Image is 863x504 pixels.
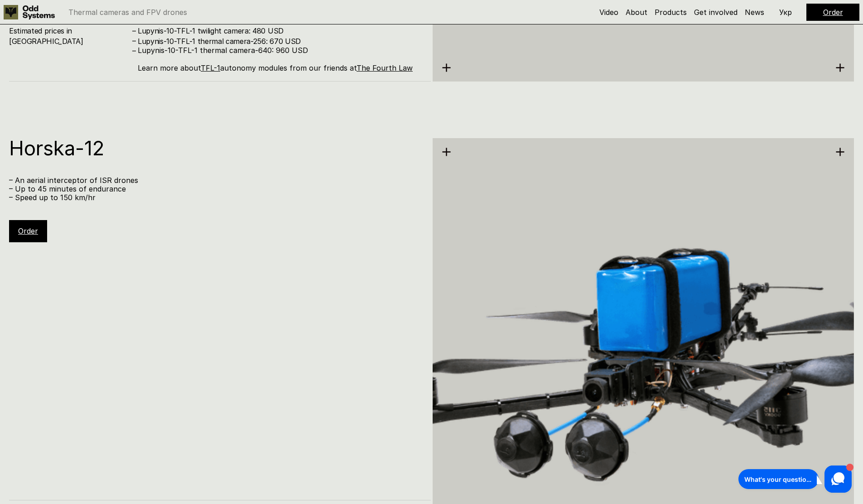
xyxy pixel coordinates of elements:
[138,36,422,46] h4: Lupynis-10-TFL-1 thermal camera-256: 670 USD
[655,8,687,17] a: Products
[736,463,854,495] iframe: HelpCrunch
[9,138,422,158] h1: Horska-12
[201,63,220,72] a: TFL-1
[132,25,136,35] h4: –
[9,193,422,202] p: – Speed up to 150 km/hr
[138,26,422,36] h4: Lupynis-10-TFL-1 twilight camera: 480 USD
[599,8,618,17] a: Video
[132,36,136,46] h4: –
[9,185,422,193] p: – Up to 45 minutes of endurance
[694,8,738,17] a: Get involved
[132,46,136,56] h4: –
[779,9,792,16] p: Укр
[823,8,843,17] a: Order
[9,176,422,185] p: – An aerial interceptor of ISR drones
[138,46,422,72] p: Lupynis-10-TFL-1 thermal camera-640: 960 USD Learn more about autonomy modules from our friends at
[9,26,131,46] h4: Estimated prices in [GEOGRAPHIC_DATA]
[68,9,187,16] p: Thermal cameras and FPV drones
[357,63,413,72] a: The Fourth Law
[626,8,647,17] a: About
[745,8,764,17] a: News
[18,226,38,235] a: Order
